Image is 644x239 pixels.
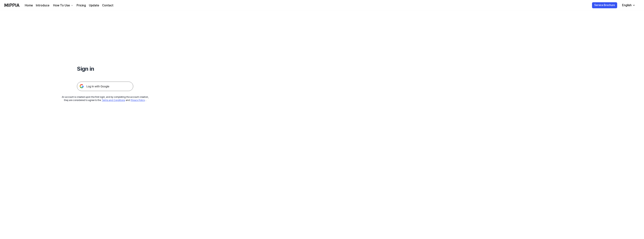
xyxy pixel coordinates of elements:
[62,96,149,102] div: An account is created upon the first login, and by completing the account creation, they are cons...
[102,99,125,102] a: Terms and Conditions
[102,3,113,8] a: Contact
[592,2,617,8] button: Service Brochure
[52,3,71,8] div: How To Use
[36,3,49,8] a: Introduce
[77,82,133,91] img: 구글 로그인 버튼
[77,65,133,73] h1: Sign in
[619,2,638,9] button: English
[621,3,632,8] div: English
[52,3,74,8] button: How To Use
[131,99,145,102] a: Privacy Policy
[89,3,99,8] a: Update
[25,3,33,8] a: Home
[77,3,86,8] a: Pricing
